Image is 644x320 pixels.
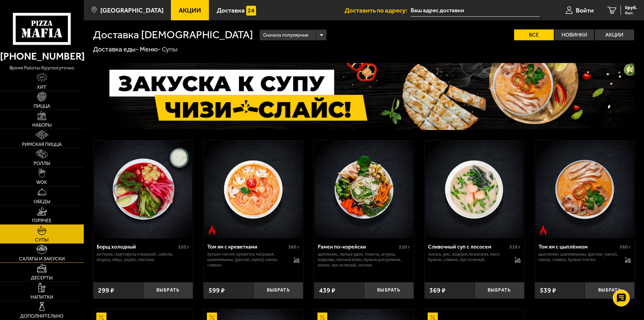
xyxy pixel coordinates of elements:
[429,287,446,294] span: 369 ₽
[253,282,303,298] button: Выбрать
[585,282,635,298] button: Выбрать
[315,141,413,239] img: Рамен по-корейски
[425,141,524,239] a: Сливочный суп с лососем
[538,225,548,235] img: Острое блюдо
[535,141,634,239] img: Том ям с цыплёнком
[203,141,303,239] a: Острое блюдоТом ям с креветками
[34,161,50,166] span: Роллы
[32,218,52,223] span: Горячее
[625,11,637,15] span: 0 шт.
[539,243,618,250] div: Том ям с цыплёнком
[143,282,193,298] button: Выбрать
[474,282,524,298] button: Выбрать
[207,243,287,250] div: Том ям с креветками
[19,257,65,261] span: Салаты и закуски
[318,243,397,250] div: Рамен по-корейски
[204,141,303,239] img: Том ям с креветками
[288,244,299,250] span: 360 г
[34,104,50,109] span: Пицца
[535,141,635,239] a: Острое блюдоТом ям с цыплёнком
[35,238,48,242] span: Супы
[31,276,53,280] span: Десерты
[100,7,163,14] span: [GEOGRAPHIC_DATA]
[425,141,524,239] img: Сливочный суп с лососем
[140,45,161,53] a: Меню-
[178,244,189,250] span: 320 г
[554,29,594,40] label: Новинки
[625,5,637,10] span: 0 руб.
[93,45,139,53] a: Доставка еды-
[34,199,50,204] span: Обеды
[31,295,53,300] span: Напитки
[319,287,335,294] span: 439 ₽
[22,142,62,147] span: Римская пицца
[576,7,594,14] span: Войти
[428,252,507,262] p: лосось, рис, водоросли вакамэ, мисо бульон, сливки, лук зеленый.
[20,314,63,319] span: Дополнительно
[263,29,308,42] span: Сначала популярные
[509,244,521,250] span: 310 г
[428,243,507,250] div: Сливочный суп с лососем
[32,123,52,128] span: Наборы
[540,287,556,294] span: 539 ₽
[314,141,414,239] a: Рамен по-корейски
[539,252,618,262] p: цыпленок, шампиньоны, [PERSON_NAME], кинза, сливки, бульон том ям.
[179,7,201,14] span: Акции
[98,287,114,294] span: 299 ₽
[411,4,540,17] input: Ваш адрес доставки
[37,85,46,90] span: Хит
[595,29,635,40] label: Акции
[207,252,287,268] p: бульон том ям, креветка тигровая, шампиньоны, [PERSON_NAME], кинза, сливки.
[94,141,192,239] img: Борщ холодный
[217,7,245,14] span: Доставка
[97,243,176,250] div: Борщ холодный
[620,244,631,250] span: 360 г
[93,141,193,239] a: Борщ холодный
[36,180,47,185] span: WOK
[514,29,554,40] label: Все
[162,45,178,54] div: Супы
[364,282,414,298] button: Выбрать
[209,287,225,294] span: 599 ₽
[246,6,256,16] img: 15daf4d41897b9f0e9f617042186c801.svg
[97,252,189,262] p: ветчина, картофель отварной , свёкла, огурец, яйцо, укроп, сметана.
[93,29,253,40] h1: Доставка [DEMOGRAPHIC_DATA]
[399,244,410,250] span: 520 г
[345,7,411,14] span: Доставить по адресу:
[318,252,410,268] p: цыпленок, лапша удон, томаты, огурец, морковь, яичный блин, бульон для рамена, кинза, лук зеленый...
[207,225,217,235] img: Острое блюдо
